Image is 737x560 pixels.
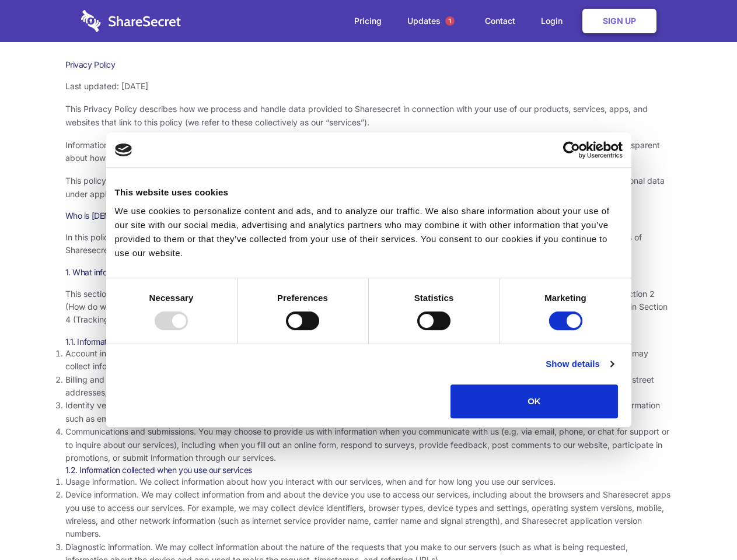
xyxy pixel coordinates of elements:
strong: Preferences [277,293,328,303]
img: logo-wordmark-white-trans-d4663122ce5f474addd5e946df7df03e33cb6a1c49d2221995e7729f52c070b2.svg [81,10,181,32]
div: This website uses cookies [115,185,623,199]
span: Information security and privacy are at the heart of what Sharesecret values and promotes as a co... [65,140,660,163]
span: Who is [DEMOGRAPHIC_DATA]? [65,211,182,220]
a: Pricing [343,3,393,39]
span: In this policy, “Sharesecret,” “we,” “us,” and “our” refer to Sharesecret Inc., a U.S. company. S... [65,232,642,255]
span: Account information. Our services generally require you to create an account before you can acces... [65,348,648,371]
button: OK [450,384,618,418]
a: Login [529,3,580,39]
div: We use cookies to personalize content and ads, and to analyze our traffic. We also share informat... [115,204,623,260]
img: logo [115,143,132,156]
span: Identity verification information. Some services require you to verify your identity as part of c... [65,400,660,423]
span: Device information. We may collect information from and about the device you use to access our se... [65,489,670,538]
span: 1 [445,16,455,26]
span: This section describes the various types of information we collect from and about you. To underst... [65,289,668,325]
span: Communications and submissions. You may choose to provide us with information when you communicat... [65,426,669,463]
a: Sign Up [582,9,656,33]
span: Usage information. We collect information about how you interact with our services, when and for ... [65,477,556,487]
span: 1.1. Information you provide to us [65,337,183,346]
span: This Privacy Policy describes how we process and handle data provided to Sharesecret in connectio... [65,104,648,127]
a: Usercentrics Cookiebot - opens in a new window [521,141,623,159]
span: 1.2. Information collected when you use our services [65,465,252,475]
iframe: Drift Widget Chat Controller [679,502,723,546]
span: 1. What information do we collect about you? [65,267,226,277]
span: Billing and payment information. In order to purchase a service, you may need to provide us with ... [65,374,654,397]
a: Contact [473,3,527,39]
a: Show details [546,357,613,371]
h1: Privacy Policy [65,60,672,70]
strong: Statistics [414,293,454,303]
strong: Marketing [544,293,586,303]
span: This policy uses the term “personal data” to refer to information that is related to an identifie... [65,176,665,198]
strong: Necessary [149,293,194,303]
p: Last updated: [DATE] [65,80,672,93]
